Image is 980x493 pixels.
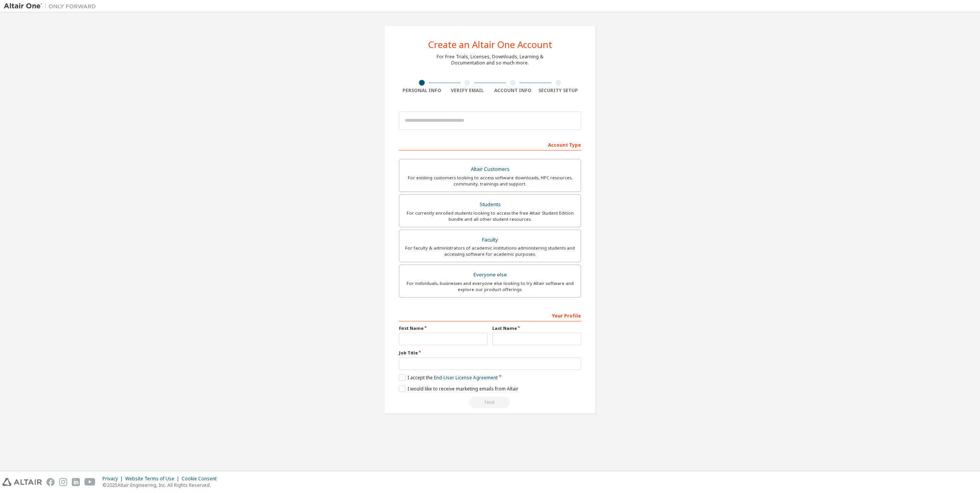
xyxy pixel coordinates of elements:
[536,88,581,94] div: Security Setup
[182,476,221,482] div: Cookie Consent
[125,476,182,482] div: Website Terms of Use
[84,478,96,486] img: youtube.svg
[404,235,576,245] div: Faculty
[72,478,80,486] img: linkedin.svg
[404,210,576,222] div: For currently enrolled students looking to access the free Altair Student Edition bundle and all ...
[399,350,581,356] label: Job Title
[4,2,100,10] img: Altair One
[59,478,67,486] img: instagram.svg
[399,309,581,321] div: Your Profile
[399,397,581,408] div: Read and acccept EULA to continue
[399,138,581,151] div: Account Type
[399,325,488,331] label: First Name
[404,245,576,257] div: For faculty & administrators of academic institutions administering students and accessing softwa...
[437,54,543,66] div: For Free Trials, Licenses, Downloads, Learning & Documentation and so much more.
[103,476,125,482] div: Privacy
[428,40,552,49] div: Create an Altair One Account
[492,325,581,331] label: Last Name
[404,175,576,187] div: For existing customers looking to access software downloads, HPC resources, community, trainings ...
[404,199,576,210] div: Students
[445,88,490,94] div: Verify Email
[103,482,221,488] p: © 2025 Altair Engineering, Inc. All Rights Reserved.
[404,164,576,175] div: Altair Customers
[2,478,42,486] img: altair_logo.svg
[399,88,445,94] div: Personal Info
[404,280,576,293] div: For individuals, businesses and everyone else looking to try Altair software and explore our prod...
[434,374,498,381] a: End-User License Agreement
[399,374,498,381] label: I accept the
[46,478,55,486] img: facebook.svg
[490,88,536,94] div: Account Info
[399,385,518,392] label: I would like to receive marketing emails from Altair
[404,270,576,280] div: Everyone else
